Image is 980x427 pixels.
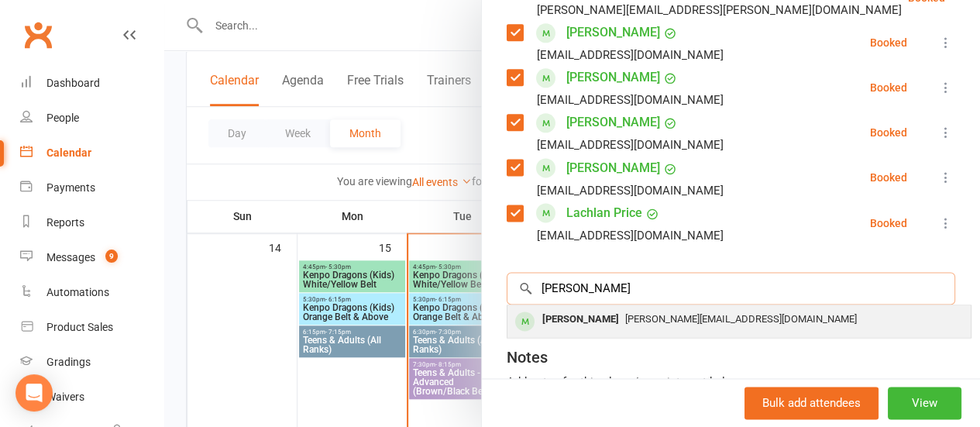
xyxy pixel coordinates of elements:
div: Add notes for this class / appointment below [507,373,955,391]
div: member [515,312,535,331]
a: [PERSON_NAME] [566,65,660,90]
a: [PERSON_NAME] [566,20,660,45]
a: [PERSON_NAME] [566,156,660,181]
a: Reports [20,205,163,240]
div: Gradings [46,356,91,368]
div: Notes [507,346,548,368]
div: Open Intercom Messenger [15,374,53,412]
a: Gradings [20,345,163,380]
a: Lachlan Price [566,201,642,226]
div: Booked [870,82,907,93]
div: [EMAIL_ADDRESS][DOMAIN_NAME] [537,45,724,65]
a: Payments [20,170,163,205]
div: Booked [870,218,907,229]
div: [EMAIL_ADDRESS][DOMAIN_NAME] [537,226,724,246]
button: View [888,387,961,419]
div: [EMAIL_ADDRESS][DOMAIN_NAME] [537,90,724,110]
a: Messages 9 [20,240,163,275]
a: Clubworx [19,15,57,54]
a: Automations [20,275,163,310]
span: 9 [105,250,118,263]
div: Product Sales [46,321,113,333]
a: Waivers [20,380,163,415]
a: Calendar [20,136,163,170]
div: [EMAIL_ADDRESS][DOMAIN_NAME] [537,181,724,201]
div: Messages [46,251,95,263]
button: Bulk add attendees [744,387,879,419]
div: [EMAIL_ADDRESS][DOMAIN_NAME] [537,135,724,155]
div: [PERSON_NAME] [536,308,625,331]
div: Payments [46,181,95,194]
div: Booked [870,172,907,183]
a: Product Sales [20,310,163,345]
div: People [46,112,79,124]
div: Booked [870,127,907,138]
span: [PERSON_NAME][EMAIL_ADDRESS][DOMAIN_NAME] [625,313,857,325]
div: Calendar [46,146,91,159]
div: Reports [46,216,84,229]
input: Search to add attendees [507,272,955,305]
div: Automations [46,286,109,298]
div: Waivers [46,391,84,403]
div: Booked [870,37,907,48]
div: Dashboard [46,77,100,89]
a: People [20,101,163,136]
a: Dashboard [20,66,163,101]
a: [PERSON_NAME] [566,110,660,135]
